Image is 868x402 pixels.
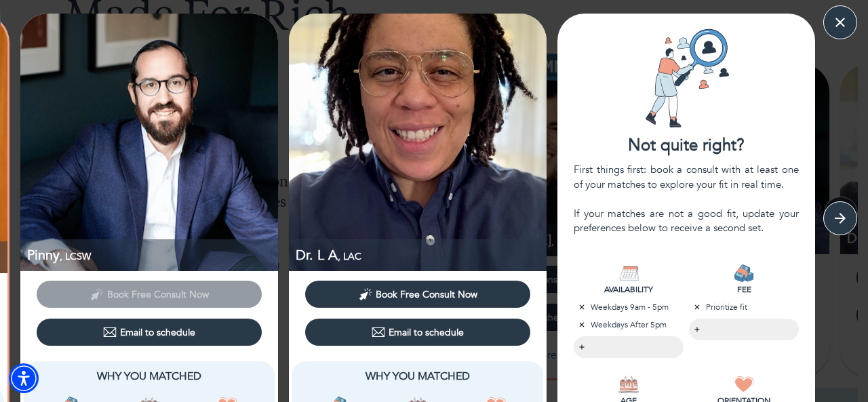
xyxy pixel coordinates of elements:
[9,363,39,393] div: Accessibility Menu
[574,301,684,313] p: Weekdays 9am - 5pm
[574,163,799,235] div: First things first: book a consult with at least one of your matches to explore your fit in real ...
[689,283,799,296] p: FEE
[37,287,262,300] span: This provider has not yet shared their calendar link. Please email the provider to schedule
[60,250,91,263] span: , LCSW
[27,246,278,264] p: LCSW
[689,301,799,313] p: Prioritize fit
[574,283,684,296] p: AVAILABILITY
[296,246,547,264] p: LAC
[289,14,547,271] img: Dr. L A McCrae profile
[103,325,195,339] div: Email to schedule
[557,134,815,157] div: Not quite right?
[635,27,737,129] img: Card icon
[338,250,361,263] span: , LAC
[20,14,278,271] img: Pinny Farkas profile
[734,263,754,283] img: FEE
[303,368,532,384] p: Why You Matched
[734,374,754,395] img: ORIENTATION
[305,319,530,346] button: Email to schedule
[35,368,264,384] p: Why You Matched
[376,288,477,301] span: Book Free Consult Now
[574,319,684,331] p: Weekdays After 5pm
[618,263,639,283] img: AVAILABILITY
[37,319,262,346] button: Email to schedule
[372,325,464,339] div: Email to schedule
[618,374,639,395] img: AGE
[305,281,530,308] button: Book Free Consult Now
